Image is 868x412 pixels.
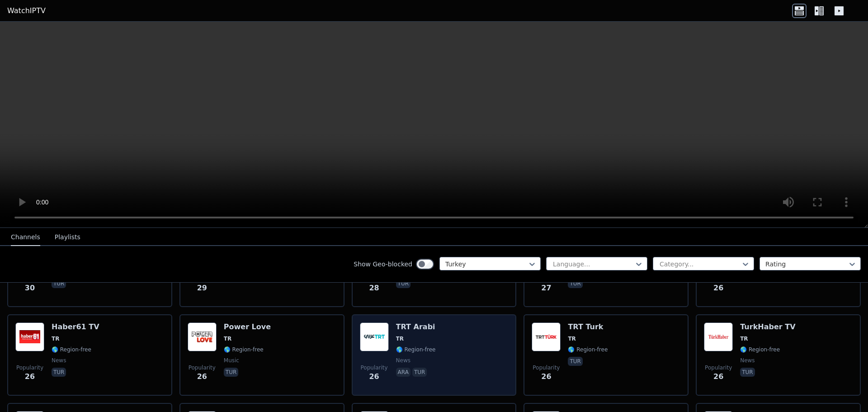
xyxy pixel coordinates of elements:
span: 27 [541,283,551,294]
span: news [396,357,410,364]
img: Power Love [188,322,217,351]
p: ara [396,368,410,377]
span: 26 [713,283,723,294]
span: 🌎 Region-free [568,346,608,353]
span: 28 [369,283,379,294]
p: tur [568,279,582,288]
h6: TRT Arabi [396,322,436,331]
img: TRT Turk [532,322,561,351]
span: 26 [713,371,723,382]
span: Popularity [16,364,43,371]
span: music [224,357,239,364]
p: tur [396,279,410,288]
p: tur [412,368,427,377]
p: tur [568,357,582,366]
span: 🌎 Region-free [224,346,264,353]
h6: Haber61 TV [52,322,99,331]
span: TR [52,335,59,342]
span: TR [740,335,748,342]
h6: TurkHaber TV [740,322,795,331]
h6: TRT Turk [568,322,608,331]
span: 🌎 Region-free [52,346,91,353]
span: 26 [541,371,551,382]
p: tur [52,279,66,288]
img: Haber61 TV [15,322,44,351]
span: TR [224,335,231,342]
span: Popularity [533,364,560,371]
p: tur [224,368,238,377]
img: TRT Arabi [360,322,389,351]
span: Popularity [705,364,732,371]
img: TurkHaber TV [704,322,733,351]
span: 26 [25,371,35,382]
span: Popularity [189,364,216,371]
p: tur [52,368,66,377]
span: 🌎 Region-free [740,346,780,353]
span: 🌎 Region-free [396,346,436,353]
p: tur [740,368,755,377]
button: Playlists [55,229,80,246]
span: Popularity [361,364,388,371]
span: TR [396,335,404,342]
button: Channels [11,229,40,246]
span: 30 [25,283,35,294]
label: Show Geo-blocked [354,260,412,269]
a: WatchIPTV [7,5,46,16]
span: 26 [197,371,207,382]
h6: Power Love [224,322,271,331]
span: news [52,357,66,364]
span: 29 [197,283,207,294]
span: 26 [369,371,379,382]
span: news [740,357,755,364]
span: TR [568,335,576,342]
